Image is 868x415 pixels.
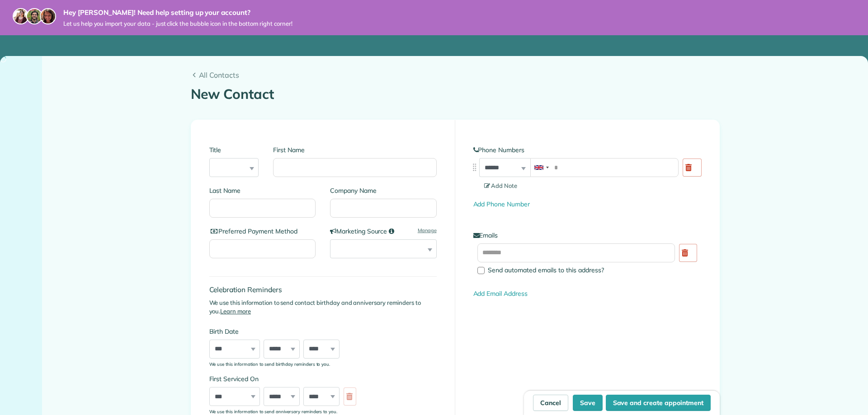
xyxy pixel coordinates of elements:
[473,200,530,208] a: Add Phone Number
[330,186,437,195] label: Company Name
[531,159,552,177] div: United Kingdom: +44
[533,395,568,411] a: Cancel
[209,409,338,414] sub: We use this information to send anniversary reminders to you.
[63,20,292,28] span: Let us help you import your data - just click the bubble icon in the bottom right corner!
[209,327,361,336] label: Birth Date
[26,8,42,24] img: jorge-587dff0eeaa6aab1f244e6dc62b8924c3b6ad411094392a53c71c6c4a576187d.jpg
[473,231,701,240] label: Emails
[473,289,528,298] a: Add Email Address
[191,70,720,80] a: All Contacts
[330,227,437,236] label: Marketing Source
[470,163,479,172] img: drag_indicator-119b368615184ecde3eda3c64c821f6cf29d3e2b97b89ee44bc31753036683e5.png
[418,227,437,234] a: Manage
[191,87,720,102] h1: New Contact
[209,361,330,367] sub: We use this information to send birthday reminders to you.
[209,374,361,383] label: First Serviced On
[209,298,437,316] p: We use this information to send contact birthday and anniversary reminders to you.
[484,182,518,189] span: Add Note
[209,286,437,294] h4: Celebration Reminders
[209,145,259,154] label: Title
[473,145,701,154] label: Phone Numbers
[209,227,316,236] label: Preferred Payment Method
[573,395,603,411] button: Save
[63,8,292,17] strong: Hey [PERSON_NAME]! Need help setting up your account?
[220,308,251,315] a: Learn more
[273,145,436,154] label: First Name
[209,186,316,195] label: Last Name
[199,70,720,80] span: All Contacts
[13,8,29,24] img: maria-72a9807cf96188c08ef61303f053569d2e2a8a1cde33d635c8a3ac13582a053d.jpg
[606,395,711,411] button: Save and create appointment
[488,266,604,274] span: Send automated emails to this address?
[40,8,56,24] img: michelle-19f622bdf1676172e81f8f8fba1fb50e276960ebfe0243fe18214015130c80e4.jpg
